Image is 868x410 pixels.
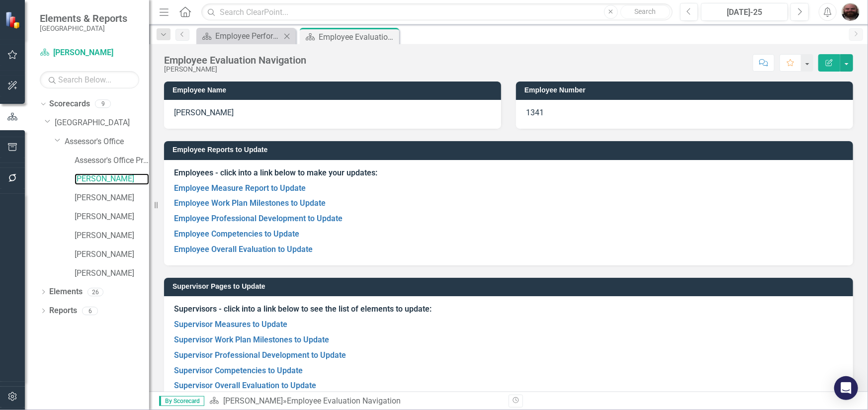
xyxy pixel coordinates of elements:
[40,12,127,24] span: Elements & Reports
[174,381,316,390] a: Supervisor Overall Evaluation to Update
[82,307,98,315] div: 6
[524,86,848,94] h3: Employee Number
[75,192,149,204] a: [PERSON_NAME]
[40,71,139,88] input: Search Below...
[701,3,788,21] button: [DATE]-25
[174,183,306,193] a: Employee Measure Report to Update
[75,268,149,279] a: [PERSON_NAME]
[287,396,401,406] div: Employee Evaluation Navigation
[75,249,149,260] a: [PERSON_NAME]
[174,245,313,254] a: Employee Overall Evaluation to Update
[164,55,306,66] div: Employee Evaluation Navigation
[49,286,83,298] a: Elements
[40,47,139,59] a: [PERSON_NAME]
[223,396,283,406] a: [PERSON_NAME]
[173,86,496,94] h3: Employee Name
[49,98,90,110] a: Scorecards
[209,396,501,407] div: »
[634,7,656,15] span: Search
[201,3,672,21] input: Search ClearPoint...
[65,136,149,148] a: Assessor's Office
[174,168,377,177] strong: Employees - click into a link below to make your updates:
[834,376,858,400] div: Open Intercom Messenger
[174,320,287,329] a: Supervisor Measures to Update
[174,304,432,314] strong: Supervisors - click into a link below to see the list of elements to update:
[526,108,544,117] span: 1341
[87,288,103,296] div: 26
[49,305,77,317] a: Reports
[75,155,149,166] a: Assessor's Office Program
[164,66,306,73] div: [PERSON_NAME]
[174,214,343,223] a: Employee Professional Development to Update
[842,3,860,21] img: Christopher Nutgrass
[174,366,303,375] a: Supervisor Competencies to Update
[75,230,149,242] a: [PERSON_NAME]
[159,396,204,406] span: By Scorecard
[55,117,149,129] a: [GEOGRAPHIC_DATA]
[40,24,127,32] small: [GEOGRAPHIC_DATA]
[95,100,111,108] div: 9
[704,6,784,18] div: [DATE]-25
[75,173,149,185] a: [PERSON_NAME]
[319,31,397,43] div: Employee Evaluation Navigation
[620,5,670,19] button: Search
[173,283,848,290] h3: Supervisor Pages to Update
[174,229,299,239] a: Employee Competencies to Update
[174,107,491,119] p: [PERSON_NAME]
[5,11,22,29] img: ClearPoint Strategy
[174,198,326,208] a: Employee Work Plan Milestones to Update
[173,146,848,154] h3: Employee Reports to Update
[215,30,281,42] div: Employee Performance Evaluation
[75,211,149,223] a: [PERSON_NAME]
[174,350,346,360] a: Supervisor Professional Development to Update
[174,335,329,344] a: Supervisor Work Plan Milestones to Update
[199,30,281,42] a: Employee Performance Evaluation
